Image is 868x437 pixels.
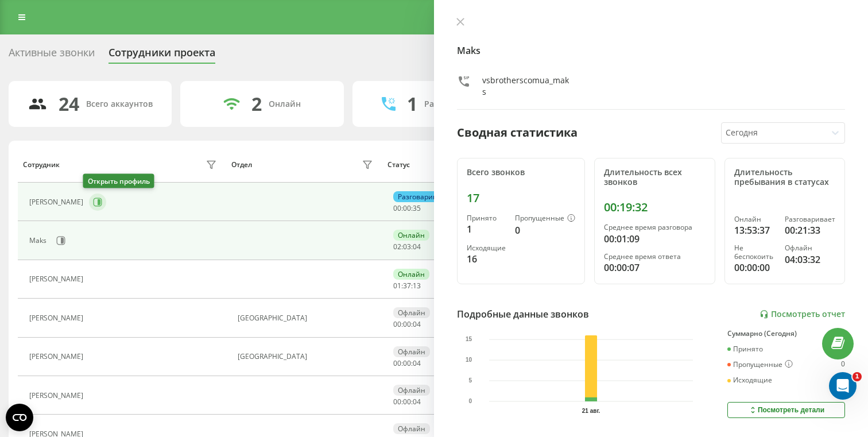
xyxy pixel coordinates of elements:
[403,397,411,407] span: 00
[269,99,301,109] div: Онлайн
[238,314,376,322] div: [GEOGRAPHIC_DATA]
[466,357,472,363] text: 10
[403,319,411,329] span: 00
[582,408,600,414] text: 21 авг.
[515,214,575,223] div: Пропущенные
[727,345,763,353] div: Принято
[413,397,421,407] span: 04
[413,281,421,291] span: 13
[231,161,252,169] div: Отдел
[29,275,86,283] div: [PERSON_NAME]
[457,124,578,141] div: Сводная статистика
[467,168,575,177] div: Всего звонков
[393,359,421,368] div: : :
[407,93,417,115] div: 1
[393,282,421,290] div: : :
[393,242,401,252] span: 02
[393,307,430,318] div: Офлайн
[727,402,845,418] button: Посмотреть детали
[9,47,95,64] div: Активные звонки
[393,281,401,291] span: 01
[393,398,421,406] div: : :
[482,75,571,98] div: vsbrotherscomua_maks
[841,360,845,369] div: 0
[403,358,411,368] span: 00
[393,358,401,368] span: 00
[393,319,401,329] span: 00
[466,336,472,342] text: 15
[393,385,430,396] div: Офлайн
[604,223,706,231] div: Среднее время разговора
[29,392,86,400] div: [PERSON_NAME]
[829,372,857,400] iframe: Intercom live chat
[403,281,411,291] span: 37
[467,244,506,252] div: Исходящие
[393,204,421,212] div: : :
[403,242,411,252] span: 03
[413,319,421,329] span: 04
[734,244,776,261] div: Не беспокоить
[467,191,575,205] div: 17
[424,99,487,109] div: Разговаривают
[469,398,472,404] text: 0
[785,253,835,266] div: 04:03:32
[604,200,706,214] div: 00:19:32
[393,269,429,280] div: Онлайн
[515,223,575,237] div: 0
[403,203,411,213] span: 00
[467,252,506,266] div: 16
[393,243,421,251] div: : :
[108,47,215,64] div: Сотрудники проекта
[734,168,836,187] div: Длительность пребывания в статусах
[387,161,410,169] div: Статус
[59,93,79,115] div: 24
[457,307,589,321] div: Подробные данные звонков
[604,253,706,261] div: Среднее время ответа
[83,174,154,188] div: Открыть профиль
[734,215,776,223] div: Онлайн
[759,310,845,319] a: Посмотреть отчет
[734,223,776,237] div: 13:53:37
[23,161,60,169] div: Сотрудник
[727,330,845,338] div: Суммарно (Сегодня)
[785,223,835,237] div: 00:21:33
[393,230,429,241] div: Онлайн
[604,261,706,274] div: 00:00:07
[393,203,401,213] span: 00
[734,261,776,274] div: 00:00:00
[748,405,824,415] div: Посмотреть детали
[393,346,430,357] div: Офлайн
[6,404,33,431] button: Open CMP widget
[785,215,835,223] div: Разговаривает
[29,353,86,361] div: [PERSON_NAME]
[29,198,86,206] div: [PERSON_NAME]
[393,320,421,328] div: : :
[86,99,153,109] div: Всего аккаунтов
[469,377,472,384] text: 5
[393,423,430,434] div: Офлайн
[393,191,453,202] div: Разговаривает
[727,376,772,384] div: Исходящие
[29,314,86,322] div: [PERSON_NAME]
[29,237,49,245] div: Maks
[785,244,835,252] div: Офлайн
[393,397,401,407] span: 00
[457,44,845,57] h4: Maks
[413,242,421,252] span: 04
[467,222,506,236] div: 1
[238,353,376,361] div: [GEOGRAPHIC_DATA]
[604,232,706,246] div: 00:01:09
[413,203,421,213] span: 35
[727,360,793,369] div: Пропущенные
[251,93,262,115] div: 2
[467,214,506,222] div: Принято
[604,168,706,187] div: Длительность всех звонков
[852,372,862,381] span: 1
[413,358,421,368] span: 04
